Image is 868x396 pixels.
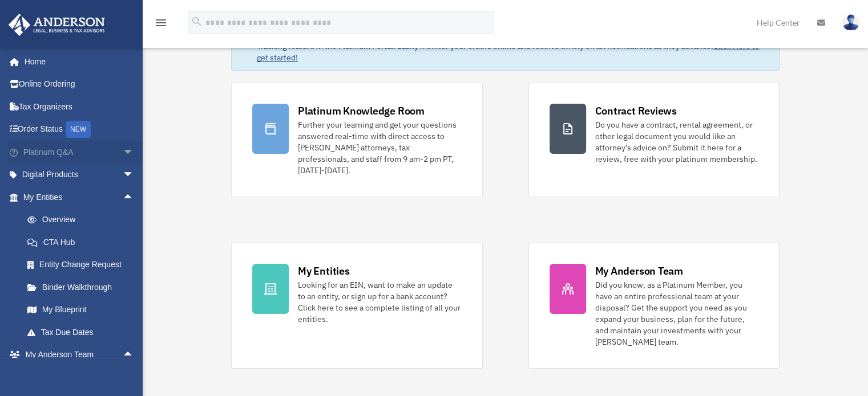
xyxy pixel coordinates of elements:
a: My Anderson Teamarrow_drop_up [8,344,151,366]
img: User Pic [842,14,859,31]
a: Platinum Q&Aarrow_drop_down [8,141,151,164]
a: Binder Walkthrough [16,276,151,299]
img: Anderson Advisors Platinum Portal [5,14,108,36]
div: NEW [66,121,91,138]
a: Contract Reviews Do you have a contract, rental agreement, or other legal document you would like... [528,83,780,197]
a: Digital Productsarrow_drop_down [8,164,151,186]
div: My Anderson Team [595,264,683,278]
i: menu [154,16,168,30]
div: Do you have a contract, rental agreement, or other legal document you would like an attorney's ad... [595,119,758,165]
a: Entity Change Request [16,254,151,276]
a: Platinum Knowledge Room Further your learning and get your questions answered real-time with dire... [231,83,482,197]
span: arrow_drop_down [123,164,146,187]
a: My Entitiesarrow_drop_up [8,186,151,209]
a: menu [154,20,168,30]
a: My Anderson Team Did you know, as a Platinum Member, you have an entire professional team at your... [528,243,780,369]
div: Platinum Knowledge Room [298,104,425,118]
a: Tax Organizers [8,95,151,118]
a: CTA Hub [16,231,151,254]
span: arrow_drop_down [123,141,146,164]
a: Order StatusNEW [8,118,151,141]
div: Contract Reviews [595,104,677,118]
div: Further your learning and get your questions answered real-time with direct access to [PERSON_NAM... [298,119,461,176]
a: My Entities Looking for an EIN, want to make an update to an entity, or sign up for a bank accoun... [231,243,482,369]
i: search [191,15,203,28]
div: Looking for an EIN, want to make an update to an entity, or sign up for a bank account? Click her... [298,279,461,325]
span: arrow_drop_up [123,186,146,209]
a: My Blueprint [16,299,151,321]
a: Home [8,50,146,73]
a: Click Here to get started! [257,41,760,63]
a: Overview [16,209,151,231]
div: Did you know, as a Platinum Member, you have an entire professional team at your disposal? Get th... [595,279,758,348]
div: My Entities [298,264,349,278]
a: Online Ordering [8,73,151,96]
a: Tax Due Dates [16,321,151,344]
span: arrow_drop_up [123,344,146,367]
